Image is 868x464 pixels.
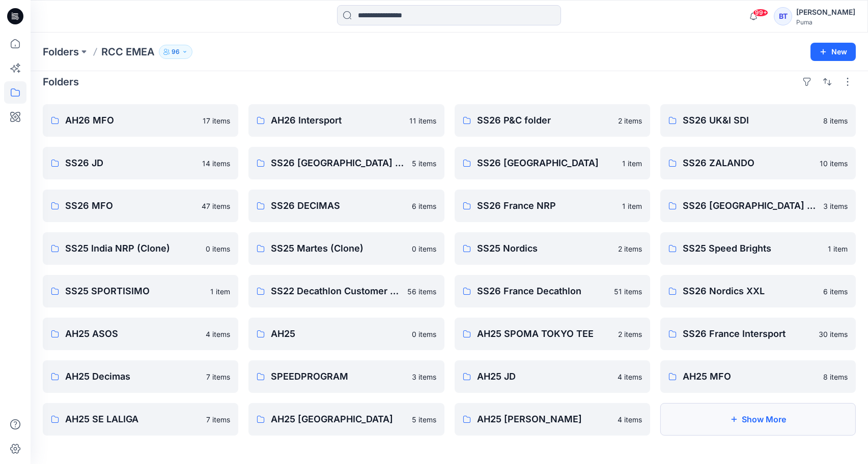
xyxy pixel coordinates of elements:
p: 0 items [206,243,230,254]
p: SS25 Nordics [477,241,612,256]
p: 6 items [412,201,436,211]
div: Puma [796,18,855,26]
a: SS26 [GEOGRAPHIC_DATA] ISRG3 items [660,190,856,222]
button: 96 [159,45,192,59]
p: 96 [172,46,180,57]
a: SS25 India NRP (Clone)0 items [43,232,238,265]
a: SS26 France Decathlon51 items [455,275,650,307]
a: AH25 MFO8 items [660,360,856,393]
a: AH25 SPOMA TOKYO TEE2 items [455,318,650,350]
p: AH25 MFO [683,369,817,384]
p: 1 item [622,158,642,169]
a: SS26 JD14 items [43,147,238,179]
p: 11 items [409,115,436,126]
a: SS26 MFO47 items [43,190,238,222]
a: SS26 [GEOGRAPHIC_DATA] Cisalfa5 items [248,147,444,179]
a: AH25 [PERSON_NAME]4 items [455,403,650,436]
p: SPEEDPROGRAM [271,369,405,384]
p: SS26 UK&I SDI [683,113,817,128]
p: AH25 [PERSON_NAME] [477,412,611,426]
a: SS26 ZALANDO10 items [660,147,856,179]
p: SS26 France Decathlon [477,284,608,298]
p: 1 item [828,243,848,254]
p: 30 items [819,329,848,339]
button: New [810,43,856,61]
p: AH25 SPOMA TOKYO TEE [477,327,612,341]
div: BT [774,7,792,25]
a: SS25 Martes (Clone)0 items [248,232,444,265]
p: 7 items [206,414,230,425]
p: SS26 Nordics XXL [683,284,817,298]
p: SS25 Speed Brights [683,241,822,256]
p: 8 items [823,372,848,382]
p: SS26 P&C folder [477,113,612,128]
p: SS26 [GEOGRAPHIC_DATA] ISRG [683,199,817,213]
p: 56 items [407,286,436,297]
p: AH25 SE LALIGA [65,412,200,426]
p: 3 items [412,372,436,382]
a: AH26 Intersport11 items [248,104,444,137]
a: SS26 DECIMAS6 items [248,190,444,222]
p: SS26 France Intersport [683,327,813,341]
p: 6 items [823,286,848,297]
span: 99+ [753,9,768,17]
a: AH25 SE LALIGA7 items [43,403,238,436]
a: SS25 SPORTISIMO1 item [43,275,238,307]
a: Folders [43,45,79,59]
a: AH250 items [248,318,444,350]
p: 5 items [412,414,436,425]
p: SS26 JD [65,156,196,170]
h4: Folders [43,76,79,88]
a: AH25 Decimas7 items [43,360,238,393]
p: AH25 [GEOGRAPHIC_DATA] [271,412,405,426]
p: 5 items [412,158,436,169]
p: AH25 Decimas [65,369,200,384]
p: AH26 Intersport [271,113,403,128]
a: AH25 ASOS4 items [43,318,238,350]
p: 4 items [618,414,642,425]
p: SS22 Decathlon Customer sample [271,284,401,298]
a: SS26 France NRP1 item [455,190,650,222]
p: 2 items [618,329,642,339]
a: SS25 Speed Brights1 item [660,232,856,265]
p: SS26 DECIMAS [271,199,405,213]
p: SS26 MFO [65,199,195,213]
p: 51 items [614,286,642,297]
p: 10 items [820,158,848,169]
div: [PERSON_NAME] [796,6,855,18]
button: Show More [660,403,856,436]
p: 0 items [412,329,436,339]
p: SS25 Martes (Clone) [271,241,405,256]
a: AH25 [GEOGRAPHIC_DATA]5 items [248,403,444,436]
p: AH25 JD [477,369,611,384]
p: AH25 [271,327,405,341]
a: AH25 JD4 items [455,360,650,393]
a: SS22 Decathlon Customer sample56 items [248,275,444,307]
p: AH26 MFO [65,113,197,128]
a: SS26 [GEOGRAPHIC_DATA]1 item [455,147,650,179]
p: 47 items [202,201,230,211]
p: RCC EMEA [101,45,155,59]
p: SS26 [GEOGRAPHIC_DATA] [477,156,616,170]
p: 8 items [823,115,848,126]
p: 14 items [202,158,230,169]
p: SS26 [GEOGRAPHIC_DATA] Cisalfa [271,156,405,170]
p: 4 items [618,372,642,382]
p: 3 items [823,201,848,211]
a: SS26 P&C folder2 items [455,104,650,137]
a: SS26 UK&I SDI8 items [660,104,856,137]
p: 0 items [412,243,436,254]
p: 1 item [622,201,642,211]
p: 1 item [210,286,230,297]
p: 2 items [618,115,642,126]
p: SS26 France NRP [477,199,616,213]
p: 4 items [206,329,230,339]
p: 17 items [203,115,230,126]
a: AH26 MFO17 items [43,104,238,137]
a: SS26 France Intersport30 items [660,318,856,350]
p: SS26 ZALANDO [683,156,814,170]
p: AH25 ASOS [65,327,200,341]
p: SS25 SPORTISIMO [65,284,204,298]
p: 7 items [206,372,230,382]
